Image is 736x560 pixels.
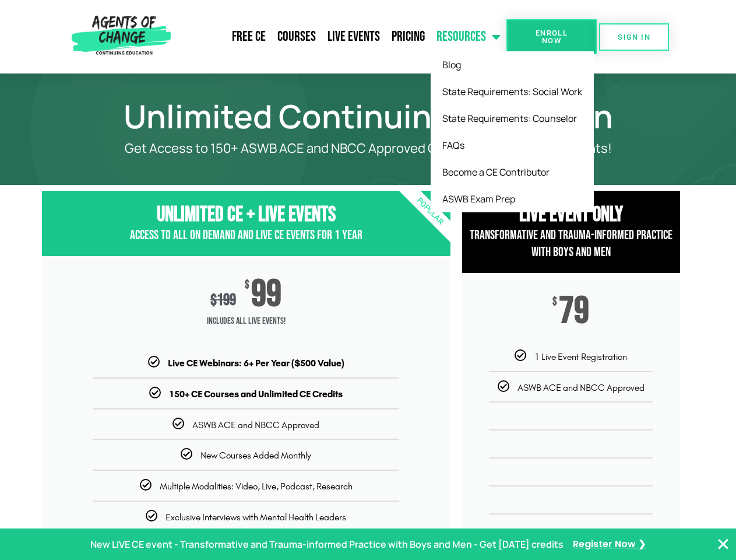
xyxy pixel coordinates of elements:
span: Access to All On Demand and Live CE Events for 1 year [130,228,362,243]
span: SIGN IN [618,33,650,41]
span: Transformative and Trauma-informed Practice with Boys and Men [470,228,672,260]
span: Multiple Modalities: Video, Live, Podcast, Research [160,481,353,492]
ul: Resources [431,51,594,212]
span: 1 Live Event Registration [534,351,627,362]
span: ASWB ACE and NBCC Approved [192,419,319,430]
a: State Requirements: Counselor [431,105,594,132]
span: Enroll Now [525,29,578,44]
b: 150+ CE Courses and Unlimited CE Credits [169,388,343,400]
div: Popular [362,144,497,279]
a: ASWB Exam Prep [431,185,594,212]
h3: Unlimited CE + Live Events [42,202,450,228]
a: SIGN IN [599,23,669,51]
a: Pricing [386,22,431,51]
span: Includes ALL Live Events! [42,310,450,333]
a: Live Events [322,22,386,51]
span: New Courses Added Monthly [200,450,311,461]
h3: Live Event Only [462,202,680,228]
a: State Requirements: Social Work [431,78,594,105]
span: 79 [559,296,589,327]
span: $ [552,296,557,308]
a: Register Now ❯ [573,536,646,553]
h1: Unlimited Continuing Education [36,103,700,129]
p: Get Access to 150+ ASWB ACE and NBCC Approved CE Courses and All Live Events! [83,141,654,156]
button: Close Banner [716,537,730,551]
a: Enroll Now [506,19,597,54]
a: Blog [431,51,594,78]
a: Resources [431,22,506,51]
a: FAQs [431,132,594,159]
div: 199 [210,290,236,310]
span: $ [245,279,249,291]
a: Courses [272,22,322,51]
a: Become a CE Contributor [431,159,594,185]
nav: Menu [175,22,506,51]
span: $ [210,290,217,310]
b: Live CE Webinars: 6+ Per Year ($500 Value) [168,358,344,369]
a: Free CE [226,22,272,51]
p: New LIVE CE event - Transformative and Trauma-informed Practice with Boys and Men - Get [DATE] cr... [90,536,564,553]
span: Exclusive Interviews with Mental Health Leaders [165,512,346,523]
span: ASWB ACE and NBCC Approved [517,382,645,393]
span: 99 [251,279,281,310]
